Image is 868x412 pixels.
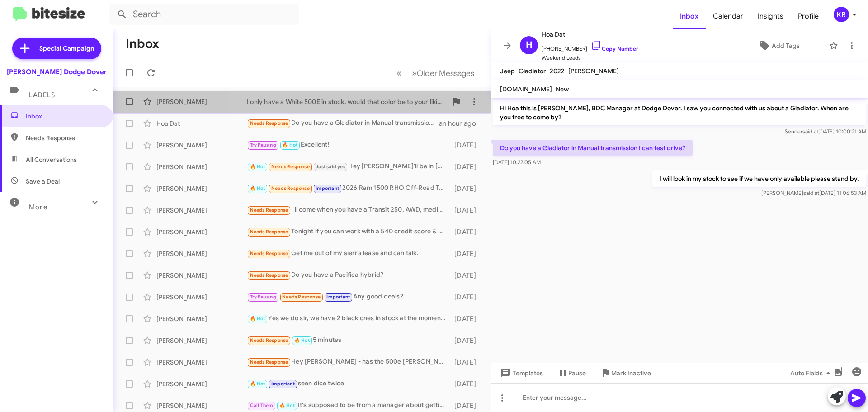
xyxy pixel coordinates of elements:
div: Yes we do sir, we have 2 black ones in stock at the moment and One of them is a limited edition M... [247,313,450,324]
div: [PERSON_NAME] Dodge Dover [7,67,107,76]
div: Do you have a Gladiator in Manual transmission I can test drive? [247,118,439,128]
button: Mark Inactive [593,365,658,381]
span: said at [802,128,818,135]
a: Insights [750,3,791,29]
span: Needs Response [26,133,103,142]
span: Special Campaign [39,44,94,53]
div: [PERSON_NAME] [156,293,247,302]
div: [DATE] [450,249,483,258]
div: Hey [PERSON_NAME] - has the 500e [PERSON_NAME] Edition arrived? [247,357,450,367]
span: Just said yes [316,164,345,170]
span: Important [316,185,339,191]
div: [DATE] [450,358,483,367]
div: [PERSON_NAME] [156,401,247,410]
div: [DATE] [450,227,483,237]
div: [DATE] [450,162,483,171]
div: [PERSON_NAME] [156,358,247,367]
span: Needs Response [271,185,310,191]
button: KR [826,7,858,22]
div: [DATE] [450,184,483,193]
span: said at [803,189,819,196]
div: [PERSON_NAME] [156,271,247,280]
span: Needs Response [250,207,288,213]
span: [PERSON_NAME] [568,67,619,75]
span: 🔥 Hot [282,142,297,148]
span: [DATE] 10:22:05 AM [493,159,541,166]
div: Excellent! [247,140,450,150]
span: Sender [DATE] 10:00:21 AM [785,128,866,135]
span: H [526,38,533,52]
span: Hoa Dat [542,29,638,40]
a: Special Campaign [12,38,101,59]
div: [PERSON_NAME] [156,336,247,345]
span: Labels [29,91,55,99]
div: Hoa Dat [156,119,247,128]
input: Search [109,4,299,25]
button: Templates [491,365,550,381]
a: Calendar [706,3,750,29]
button: Pause [550,365,593,381]
div: Do you have a Pacifica hybrid? [247,270,450,280]
div: I ll come when you have a Transit 250, AWD, medium roof cargo van. Let me know. [247,205,450,215]
div: It's supposed to be from a manager about getting my car fixed [247,400,450,411]
p: Do you have a Gladiator in Manual transmission I can test drive? [493,140,693,156]
span: Try Pausing [250,294,276,300]
h1: Inbox [126,37,159,51]
div: Tonight if you can work with a 540 credit score & a $2000 down payment [247,227,450,237]
nav: Page navigation example [392,64,480,82]
div: [PERSON_NAME] [156,206,247,215]
p: Hi Hoa this is [PERSON_NAME], BDC Manager at Dodge Dover. I saw you connected with us about a Gla... [493,100,866,125]
span: Needs Response [250,272,288,278]
span: Older Messages [417,68,474,78]
span: All Conversations [26,155,77,164]
span: Needs Response [282,294,321,300]
span: Try Pausing [250,142,276,148]
a: Copy Number [591,45,638,52]
div: [PERSON_NAME] [156,162,247,171]
span: More [29,203,47,211]
div: [DATE] [450,271,483,280]
span: Templates [498,365,543,381]
span: Add Tags [772,38,800,54]
div: seen dice twice [247,379,450,389]
span: [PHONE_NUMBER] [542,40,638,53]
span: Important [271,381,295,387]
a: Inbox [673,3,706,29]
span: Needs Response [250,229,288,235]
span: 🔥 Hot [250,381,265,387]
div: [PERSON_NAME] [156,314,247,323]
div: [DATE] [450,379,483,388]
span: Auto Fields [790,365,834,381]
div: [DATE] [450,336,483,345]
div: 5 minutes [247,335,450,346]
span: 🔥 Hot [250,316,265,322]
div: KR [834,7,849,22]
div: [PERSON_NAME] [156,141,247,150]
span: Jeep [500,67,515,75]
div: Any good deals? [247,292,450,302]
span: Needs Response [250,120,288,126]
div: Get me out of my sierra lease and can talk. [247,248,450,259]
div: [PERSON_NAME] [156,249,247,258]
button: Next [406,64,480,82]
div: [DATE] [450,206,483,215]
span: Inbox [26,112,103,121]
span: Needs Response [250,337,288,343]
span: 2022 [550,67,565,75]
div: 2026 Ram 1500 RHO Off-Road Truck | Specs, Engines, & More [URL][DOMAIN_NAME] [247,183,450,194]
div: [DATE] [450,401,483,410]
span: Needs Response [250,251,288,256]
span: Needs Response [271,164,310,170]
button: Add Tags [732,38,825,54]
span: Needs Response [250,359,288,365]
span: [PERSON_NAME] [DATE] 11:06:53 AM [761,189,866,196]
span: 🔥 Hot [250,164,265,170]
div: Hey [PERSON_NAME]'ll be in [DATE] JC knows I'm coming in I have a lease that has an heating/ac is... [247,161,450,172]
div: [PERSON_NAME] [156,227,247,237]
div: [PERSON_NAME] [156,184,247,193]
span: 🔥 Hot [250,185,265,191]
span: « [396,67,401,79]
